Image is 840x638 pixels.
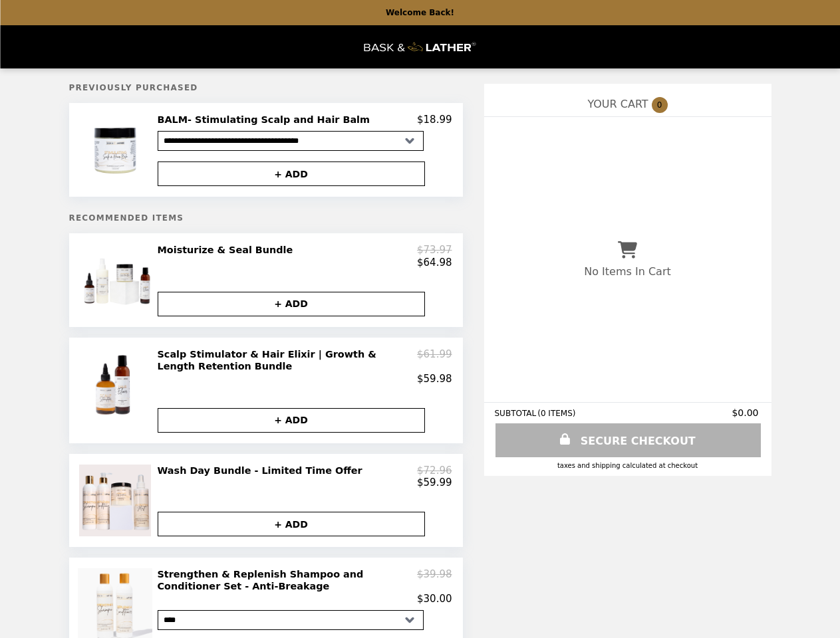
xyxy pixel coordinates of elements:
[158,568,418,593] h2: Strengthen & Replenish Shampoo and Conditioner Set - Anti-Breakage
[158,610,424,630] select: Select a product variant
[537,409,575,418] span: ( 0 ITEMS )
[158,465,368,477] h2: Wash Day Bundle - Limited Time Offer
[69,83,463,92] h5: Previously Purchased
[495,462,761,469] div: Taxes and Shipping calculated at checkout
[158,408,425,433] button: + ADD
[587,98,648,110] span: YOUR CART
[158,114,376,126] h2: BALM- Stimulating Scalp and Hair Balm
[417,348,452,373] p: $61.99
[158,161,425,186] button: + ADD
[417,568,452,593] p: $39.98
[417,465,452,477] p: $72.96
[386,8,454,17] p: Welcome Back!
[78,114,154,186] img: BALM- Stimulating Scalp and Hair Balm
[79,244,154,316] img: Moisturize & Seal Bundle
[417,114,452,126] p: $18.99
[417,373,452,385] p: $59.98
[158,512,425,536] button: + ADD
[79,465,154,536] img: Wash Day Bundle - Limited Time Offer
[158,244,299,256] h2: Moisturize & Seal Bundle
[417,477,452,488] p: $59.99
[417,244,452,256] p: $73.97
[364,33,476,60] img: Brand Logo
[652,97,668,113] span: 0
[69,213,463,223] h5: Recommended Items
[78,348,156,423] img: Scalp Stimulator & Hair Elixir | Growth & Length Retention Bundle
[417,257,452,268] p: $64.98
[584,265,670,278] p: No Items In Cart
[732,407,760,418] span: $0.00
[158,292,425,316] button: + ADD
[417,593,452,605] p: $30.00
[158,131,424,151] select: Select a product variant
[495,409,538,418] span: SUBTOTAL
[158,348,418,373] h2: Scalp Stimulator & Hair Elixir | Growth & Length Retention Bundle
